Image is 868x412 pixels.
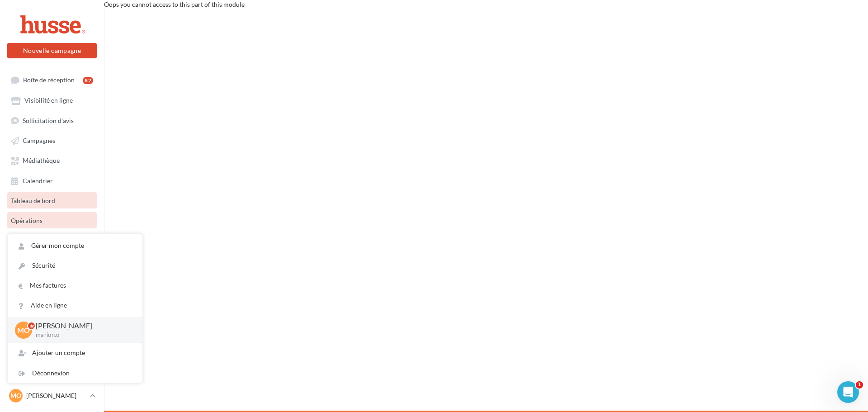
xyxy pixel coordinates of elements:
[36,331,128,339] p: marion.o
[5,71,99,88] a: Boîte de réception82
[17,325,30,335] span: MO
[23,157,60,165] span: Médiathèque
[11,197,55,205] span: Tableau de bord
[7,43,97,58] button: Nouvelle campagne
[5,192,99,208] a: Tableau de bord
[8,236,142,256] a: Gérer mon compte
[8,256,142,275] a: Sécurité
[856,381,863,388] span: 1
[8,343,142,363] div: Ajouter un compte
[10,391,21,400] span: MO
[23,117,74,124] span: Sollicitation d'avis
[5,112,99,128] a: Sollicitation d'avis
[23,76,75,84] span: Boîte de réception
[7,387,97,404] a: MO [PERSON_NAME]
[23,137,55,144] span: Campagnes
[8,363,142,383] div: Déconnexion
[837,381,859,403] iframe: Intercom live chat
[83,77,93,84] div: 82
[5,212,99,228] a: Opérations
[104,0,245,8] span: Oops you cannot access to this part of this module
[26,391,86,400] p: [PERSON_NAME]
[5,152,99,168] a: Médiathèque
[5,132,99,148] a: Campagnes
[11,217,42,225] span: Opérations
[5,92,99,108] a: Visibilité en ligne
[8,275,142,295] a: Mes factures
[24,97,73,104] span: Visibilité en ligne
[23,177,53,185] span: Calendrier
[5,172,99,189] a: Calendrier
[36,321,128,331] p: [PERSON_NAME]
[8,295,142,315] a: Aide en ligne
